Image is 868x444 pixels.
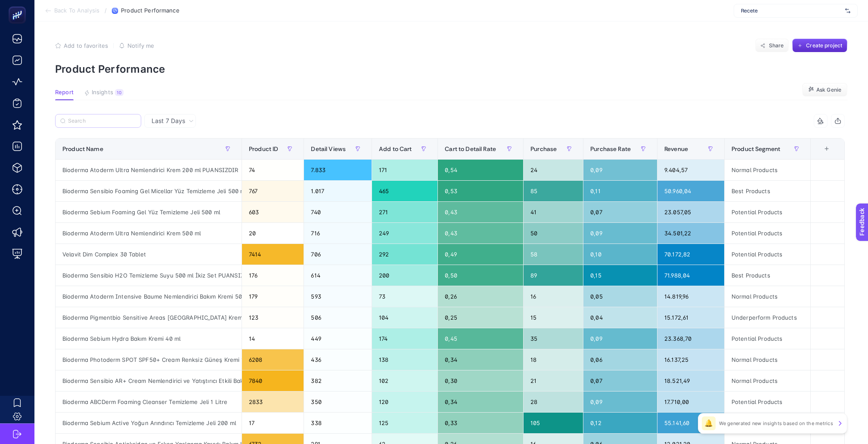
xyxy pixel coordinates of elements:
[524,370,583,391] div: 21
[56,160,242,180] div: Bioderma Atoderm Ultra Nemlendirici Krem 200 ml PUANSIZDIR
[657,160,724,180] div: 9.404,57
[372,286,437,307] div: 73
[725,223,810,244] div: Potential Products
[657,223,724,244] div: 34.501,22
[304,223,372,244] div: 716
[657,413,724,433] div: 55.141,60
[55,63,847,75] p: Product Performance
[583,370,657,391] div: 0,07
[379,145,412,152] span: Add to Cart
[242,160,304,180] div: 74
[372,413,437,433] div: 125
[438,307,523,328] div: 0,25
[818,145,825,164] div: 9 items selected
[372,244,437,265] div: 292
[583,328,657,349] div: 0,09
[56,328,242,349] div: Bioderma Sebium Hydra Bakım Kremi 40 ml
[657,392,724,412] div: 17.710,00
[372,202,437,222] div: 271
[372,181,437,201] div: 465
[657,265,724,286] div: 71.988,04
[792,39,847,52] button: Create project
[583,244,657,265] div: 0,10
[725,307,810,328] div: Underperform Products
[725,202,810,222] div: Potential Products
[56,181,242,201] div: Bioderma Sensibio Foaming Gel Micellar Yüz Temizleme Jeli 500 ml PUANSIZDIR
[524,286,583,307] div: 16
[242,244,304,265] div: 7414
[372,307,437,328] div: 104
[583,349,657,370] div: 0,06
[438,349,523,370] div: 0,34
[725,286,810,307] div: Normal Products
[524,413,583,433] div: 105
[304,202,372,222] div: 740
[438,244,523,265] div: 0,49
[725,181,810,201] div: Best Products
[725,370,810,391] div: Normal Products
[657,181,724,201] div: 50.960,04
[242,286,304,307] div: 179
[524,307,583,328] div: 15
[583,181,657,201] div: 0,11
[725,392,810,412] div: Potential Products
[438,160,523,180] div: 0,54
[583,265,657,286] div: 0,15
[304,244,372,265] div: 706
[732,145,780,152] span: Product Segment
[438,370,523,391] div: 0,30
[372,265,437,286] div: 200
[68,118,136,124] input: Search
[657,202,724,222] div: 23.057,05
[56,286,242,307] div: Bioderma Atoderm Intensive Baume Nemlendirici Bakım Kremi 500 ml PUANSIZDIR
[56,223,242,244] div: Bioderma Atoderm Ultra Nemlendirici Krem 500 ml
[304,349,372,370] div: 436
[372,370,437,391] div: 102
[725,328,810,349] div: Potential Products
[372,349,437,370] div: 138
[530,145,557,152] span: Purchase
[64,42,108,49] span: Add to favorites
[664,145,688,152] span: Revenue
[304,392,372,412] div: 350
[56,349,242,370] div: Bioderma Photoderm SPOT SPF50+ Cream Renksiz Güneş Kremi 150 ml
[5,3,33,9] span: Feedback
[524,392,583,412] div: 28
[242,265,304,286] div: 176
[121,7,179,14] span: Product Performance
[56,307,242,328] div: Bioderma Pigmentbio Sensitive Areas [GEOGRAPHIC_DATA] Kremi 75 ml
[438,392,523,412] div: 0,34
[583,392,657,412] div: 0,09
[583,223,657,244] div: 0,09
[725,349,810,370] div: Normal Products
[583,307,657,328] div: 0,04
[56,392,242,412] div: Bioderma ABCDerm Foaming Cleanser Temizleme Jeli 1 Litre
[657,349,724,370] div: 16.137,25
[56,265,242,286] div: Bioderma Sensibio H2O Temizleme Suyu 500 ml İkiz Set PUANSIZDIR
[818,145,835,152] div: +
[304,370,372,391] div: 382
[657,244,724,265] div: 70.172,82
[372,160,437,180] div: 171
[438,265,523,286] div: 0,50
[438,413,523,433] div: 0,33
[304,286,372,307] div: 593
[56,370,242,391] div: Bioderma Sensibio AR+ Cream Nemlendirici ve Yatıştırıcı Etkili Bakım Kremi 40 ml
[438,328,523,349] div: 0,45
[54,7,99,14] span: Back To Analysis
[524,265,583,286] div: 89
[657,286,724,307] div: 14.819,96
[249,145,278,152] span: Product ID
[55,89,74,96] span: Report
[725,160,810,180] div: Normal Products
[524,160,583,180] div: 24
[372,392,437,412] div: 120
[242,223,304,244] div: 20
[152,117,185,125] span: Last 7 Days
[56,413,242,433] div: Bioderma Sebium Active Yoğun Arındırıcı Temizleme Jeli 200 ml
[242,181,304,201] div: 767
[242,328,304,349] div: 14
[242,349,304,370] div: 6208
[242,202,304,222] div: 603
[725,244,810,265] div: Potential Products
